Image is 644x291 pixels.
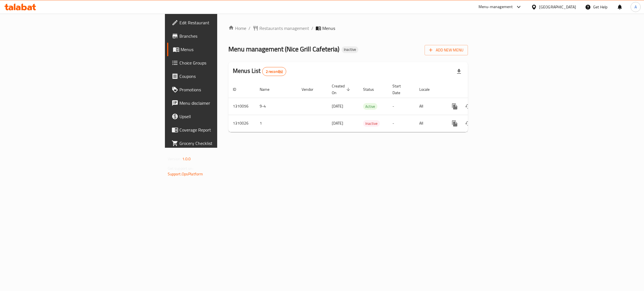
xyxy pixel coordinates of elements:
a: Promotions [167,83,273,96]
td: All [415,115,444,132]
div: Inactive [342,46,358,53]
span: Branches [179,33,268,39]
a: Coupons [167,70,273,83]
span: Edit Restaurant [179,19,268,26]
span: Grocery Checklist [179,140,268,147]
span: [DATE] [332,120,343,127]
span: Coupons [179,73,268,80]
nav: breadcrumb [228,25,468,32]
th: Actions [444,81,506,98]
span: Menu disclaimer [179,100,268,106]
span: Inactive [342,47,358,52]
td: 1 [255,115,297,132]
td: All [415,98,444,115]
button: Add New Menu [425,45,468,55]
span: Add New Menu [429,47,463,54]
a: Choice Groups [167,56,273,70]
a: Branches [167,29,273,43]
span: ID [233,86,243,93]
span: Vendor [302,86,321,93]
button: more [448,100,461,113]
a: Support.OpsPlatform [168,170,203,178]
div: Active [363,103,377,110]
a: Coverage Report [167,123,273,137]
div: Menu-management [479,4,513,10]
span: A [634,4,637,10]
button: more [448,117,461,130]
span: Name [260,86,277,93]
button: Change Status [461,100,475,113]
a: Menus [167,43,273,56]
span: Created On [332,83,352,96]
button: Change Status [461,117,475,130]
a: Edit Restaurant [167,16,273,29]
a: Upsell [167,110,273,123]
span: Inactive [363,120,380,127]
a: Menu disclaimer [167,96,273,110]
span: Menu management ( Nice Grill Cafeteria ) [228,43,339,55]
span: Choice Groups [179,59,268,66]
td: - [388,115,415,132]
span: Active [363,103,377,110]
div: Export file [452,65,466,78]
td: 9-4 [255,98,297,115]
span: Status [363,86,381,93]
span: Upsell [179,113,268,120]
span: [DATE] [332,102,343,110]
a: Grocery Checklist [167,137,273,150]
span: Menus [181,46,268,53]
span: Get support on: [168,165,193,172]
span: Version: [168,155,181,163]
span: Promotions [179,86,268,93]
span: 2 record(s) [262,69,286,74]
a: Restaurants management [253,25,309,32]
span: 1.0.0 [182,155,191,163]
td: - [388,98,415,115]
li: / [311,25,313,32]
h2: Menus List [233,67,286,76]
div: Total records count [262,67,287,76]
span: Coverage Report [179,127,268,133]
div: [GEOGRAPHIC_DATA] [539,4,576,10]
span: Start Date [392,83,408,96]
span: Locale [419,86,437,93]
table: enhanced table [228,81,506,132]
span: Restaurants management [259,25,309,32]
span: Menus [322,25,335,32]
